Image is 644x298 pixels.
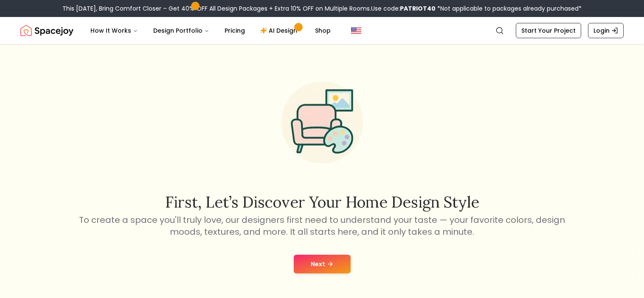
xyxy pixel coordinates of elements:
a: Shop [308,22,337,39]
span: *Not applicable to packages already purchased* [436,4,582,13]
a: Spacejoy [20,22,73,39]
span: Use code: [371,4,436,13]
img: Spacejoy Logo [20,22,73,39]
p: To create a space you'll truly love, our designers first need to understand your taste — your fav... [78,214,567,238]
img: United States [351,25,361,36]
a: Pricing [218,22,252,39]
nav: Main [84,22,337,39]
button: Design Portfolio [146,22,216,39]
b: PATRIOT40 [400,4,436,13]
button: How It Works [84,22,145,39]
nav: Global [20,17,624,44]
button: Next [294,255,351,273]
a: Login [588,23,624,38]
a: Start Your Project [516,23,581,38]
h2: First, let’s discover your home design style [78,194,567,211]
img: Start Style Quiz Illustration [268,68,377,177]
a: AI Design [253,22,307,39]
div: This [DATE], Bring Comfort Closer – Get 40% OFF All Design Packages + Extra 10% OFF on Multiple R... [62,4,582,13]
